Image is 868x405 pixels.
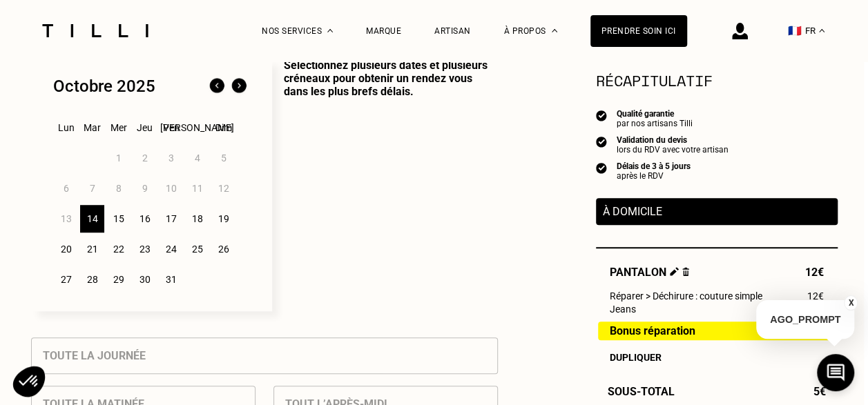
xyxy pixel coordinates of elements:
span: 12€ [805,266,824,279]
span: Jeans [610,304,636,315]
span: Réparer > Déchirure : couture simple [610,290,762,302]
div: 14 [80,205,104,233]
div: Octobre 2025 [53,77,155,96]
div: 27 [54,266,78,293]
img: Mois précédent [206,75,228,97]
div: 29 [106,266,131,293]
div: 28 [80,266,104,293]
div: après le RDV [617,171,691,181]
img: menu déroulant [819,29,824,32]
p: AGO_PROMPT [756,300,854,339]
span: 5€ [813,385,826,398]
a: Artisan [434,26,471,36]
div: 31 [159,266,183,293]
span: Pantalon [610,266,690,279]
div: 20 [54,235,78,263]
a: Prendre soin ici [590,15,687,47]
a: Marque [366,26,401,36]
div: 15 [106,205,131,233]
img: Supprimer [682,267,690,276]
span: 🇫🇷 [788,24,802,37]
div: par nos artisans Tilli [617,119,693,128]
div: lors du RDV avec votre artisan [617,145,729,155]
div: 22 [106,235,131,263]
img: Menu déroulant [327,29,333,32]
img: icon list info [596,161,607,174]
div: 17 [159,205,183,233]
div: 30 [133,266,157,293]
div: 21 [80,235,104,263]
img: icon list info [596,135,607,148]
div: Dupliquer [610,352,824,363]
div: Délais de 3 à 5 jours [617,161,691,171]
section: Récapitulatif [596,69,838,92]
img: icon list info [596,109,607,121]
div: 23 [133,235,157,263]
img: icône connexion [732,23,748,39]
p: À domicile [603,205,831,218]
button: X [844,295,858,310]
div: 24 [159,235,183,263]
img: Logo du service de couturière Tilli [37,24,153,37]
div: 16 [133,205,157,233]
div: 19 [211,205,235,233]
div: 18 [185,205,209,233]
p: Sélectionnez plusieurs dates et plusieurs créneaux pour obtenir un rendez vous dans les plus bref... [272,59,498,311]
div: Sous-Total [596,385,838,398]
span: Bonus réparation [610,325,695,337]
div: 26 [211,235,235,263]
div: 25 [185,235,209,263]
div: Qualité garantie [617,109,693,119]
img: Menu déroulant à propos [552,29,557,32]
div: Validation du devis [617,135,729,145]
img: Éditer [670,267,679,276]
img: Mois suivant [228,75,250,97]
